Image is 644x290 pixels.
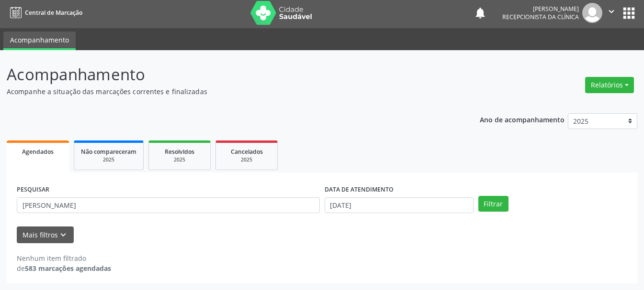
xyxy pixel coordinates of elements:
[156,156,203,163] div: 2025
[502,5,579,13] div: [PERSON_NAME]
[7,63,448,86] p: Acompanhamento
[25,9,82,17] span: Central de Marcação
[17,263,111,273] div: de
[25,264,111,273] strong: 583 marcações agendadas
[58,230,68,240] i: keyboard_arrow_down
[17,197,320,214] input: Nome, CNS
[502,13,579,21] span: Recepcionista da clínica
[17,183,49,197] label: PESQUISAR
[7,5,82,21] a: Central de Marcação
[606,6,617,17] i: 
[7,86,448,97] p: Acompanhe a situação das marcações correntes e finalizadas
[480,113,565,125] p: Ano de acompanhamento
[621,5,637,21] button: apps
[17,253,111,263] div: Nenhum item filtrado
[3,32,76,50] a: Acompanhamento
[582,3,602,23] img: img
[165,148,194,156] span: Resolvidos
[325,197,474,214] input: Selecione um intervalo
[81,148,136,156] span: Não compareceram
[585,77,634,93] button: Relatórios
[231,148,263,156] span: Cancelados
[602,3,621,23] button: 
[474,6,487,20] button: notifications
[17,226,74,243] button: Mais filtroskeyboard_arrow_down
[325,183,394,197] label: DATA DE ATENDIMENTO
[22,148,54,156] span: Agendados
[81,156,136,163] div: 2025
[478,196,508,212] button: Filtrar
[223,156,271,163] div: 2025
